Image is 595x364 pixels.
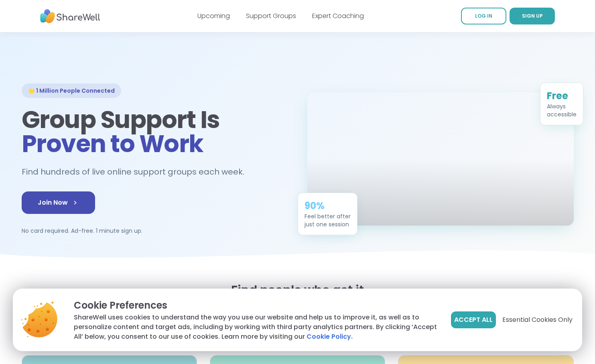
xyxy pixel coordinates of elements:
span: Accept All [454,315,493,325]
div: 🌟 1 Million People Connected [22,83,121,98]
span: Join Now [38,198,79,207]
div: Free [547,89,577,102]
h1: Group Support Is [22,108,288,156]
h2: Find people who get it [22,283,574,297]
p: Cookie Preferences [74,298,438,313]
h2: Find hundreds of live online support groups each week. [22,165,253,179]
a: Upcoming [197,11,230,20]
a: SIGN UP [510,8,555,24]
a: Join Now [22,191,95,214]
div: Feel better after just one session [305,211,351,228]
div: 90% [305,199,351,211]
a: LOG IN [461,8,506,24]
a: Support Groups [246,11,296,20]
p: ShareWell uses cookies to understand the way you use our website and help us to improve it, as we... [74,313,438,342]
div: Always accessible [547,102,577,118]
span: SIGN UP [522,12,543,19]
img: ShareWell Nav Logo [40,5,100,27]
span: LOG IN [475,12,492,19]
p: No card required. Ad-free. 1 minute sign up. [22,227,288,235]
button: Accept All [451,311,496,328]
span: Essential Cookies Only [502,315,573,325]
a: Expert Coaching [312,11,364,20]
a: Cookie Policy. [307,332,353,342]
span: Proven to Work [22,127,203,161]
